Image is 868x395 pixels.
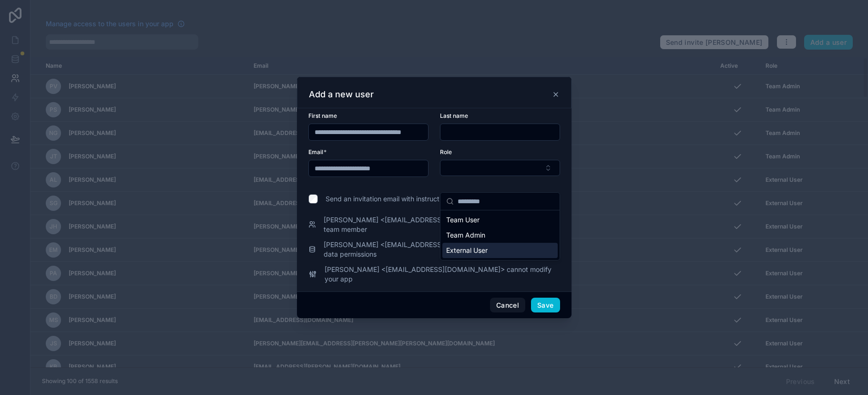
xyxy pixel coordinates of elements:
span: First name [308,112,337,119]
span: External User [446,246,488,255]
span: Team Admin [446,230,485,240]
input: Send an invitation email with instructions to log in [308,194,318,204]
span: Team User [446,215,480,225]
button: Cancel [490,298,525,313]
span: Last name [440,112,468,119]
span: [PERSON_NAME] <[EMAIL_ADDRESS][DOMAIN_NAME]> is restricted by data permissions [324,240,560,259]
span: Role [440,148,452,156]
button: Save [531,298,560,313]
span: Email [308,148,323,156]
span: Send an invitation email with instructions to log in [326,194,479,204]
h3: Add a new user [309,89,374,100]
span: [PERSON_NAME] <[EMAIL_ADDRESS][DOMAIN_NAME]> cannot modify your app [325,265,560,284]
span: [PERSON_NAME] <[EMAIL_ADDRESS][DOMAIN_NAME]> is not an internal team member [324,215,560,234]
div: Suggestions [440,210,560,260]
button: Select Button [440,160,560,176]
